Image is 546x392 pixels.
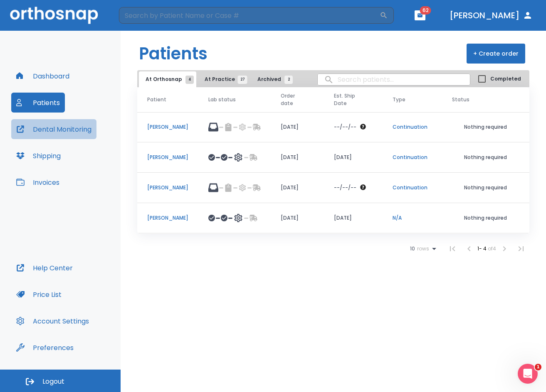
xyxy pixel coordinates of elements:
[490,75,521,83] span: Completed
[334,123,356,131] p: --/--/--
[11,172,64,192] button: Invoices
[410,246,415,252] span: 10
[10,7,98,24] img: Orthosnap
[257,76,289,83] span: Archived
[334,123,372,131] div: The date will be available after approving treatment plan
[147,184,188,191] p: [PERSON_NAME]
[139,41,208,66] h1: Patients
[393,184,432,191] p: Continuation
[147,154,188,161] p: [PERSON_NAME]
[452,123,519,131] p: Nothing required
[238,76,247,84] span: 27
[324,142,382,173] td: [DATE]
[11,338,79,358] button: Preferences
[488,245,496,252] span: of 4
[185,76,194,84] span: 4
[11,258,78,278] button: Help Center
[146,76,190,83] span: At Orthosnap
[147,123,188,131] p: [PERSON_NAME]
[452,96,469,103] span: Status
[11,146,66,166] button: Shipping
[467,44,525,64] button: + Create order
[452,214,519,222] p: Nothing required
[147,214,188,222] p: [PERSON_NAME]
[147,96,166,103] span: Patient
[446,8,536,23] button: [PERSON_NAME]
[271,112,324,142] td: [DATE]
[477,245,488,252] span: 1 - 4
[271,142,324,173] td: [DATE]
[11,119,96,139] button: Dental Monitoring
[119,7,380,24] input: Search by Patient Name or Case #
[208,96,236,103] span: Lab status
[415,246,429,252] span: rows
[518,364,538,384] iframe: Intercom live chat
[420,6,431,15] span: 62
[11,311,94,331] button: Account Settings
[393,154,432,161] p: Continuation
[318,71,470,88] input: search
[324,203,382,233] td: [DATE]
[11,93,65,113] button: Patients
[11,284,67,304] button: Price List
[452,154,519,161] p: Nothing required
[393,214,432,222] p: N/A
[205,76,242,83] span: At Practice
[281,92,308,107] span: Order date
[42,377,64,386] span: Logout
[452,184,519,191] p: Nothing required
[271,203,324,233] td: [DATE]
[393,123,432,131] p: Continuation
[271,173,324,203] td: [DATE]
[139,71,294,87] div: tabs
[334,92,366,107] span: Est. Ship Date
[535,364,541,370] span: 1
[334,184,372,191] div: The date will be available after approving treatment plan
[334,184,356,191] p: --/--/--
[284,76,293,84] span: 2
[11,66,74,86] button: Dashboard
[393,96,405,103] span: Type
